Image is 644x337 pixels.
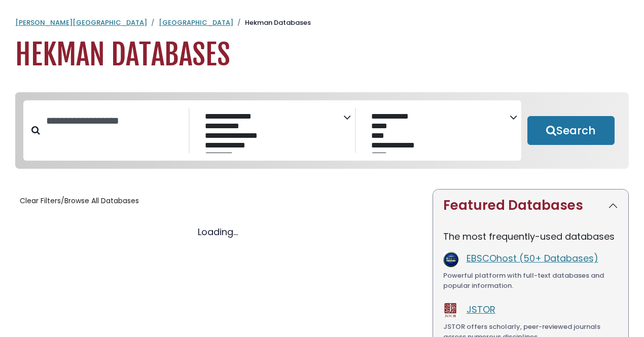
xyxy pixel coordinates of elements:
a: [PERSON_NAME][GEOGRAPHIC_DATA] [15,18,147,27]
a: JSTOR [467,303,495,316]
div: Powerful platform with full-text databases and popular information. [443,271,618,290]
p: The most frequently-used databases [443,230,618,243]
button: Clear Filters/Browse All Databases [15,193,144,209]
li: Hekman Databases [233,18,311,28]
nav: Search filters [15,92,629,169]
a: [GEOGRAPHIC_DATA] [159,18,233,27]
button: Submit for Search Results [527,116,615,145]
button: Featured Databases [433,190,628,221]
h1: Hekman Databases [15,38,629,72]
nav: breadcrumb [15,18,629,28]
a: EBSCOhost (50+ Databases) [467,252,598,265]
input: Search database by title or keyword [40,113,189,129]
select: Database Subject Filter [198,109,343,153]
div: Loading... [15,225,420,239]
select: Database Vendors Filter [364,109,510,153]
